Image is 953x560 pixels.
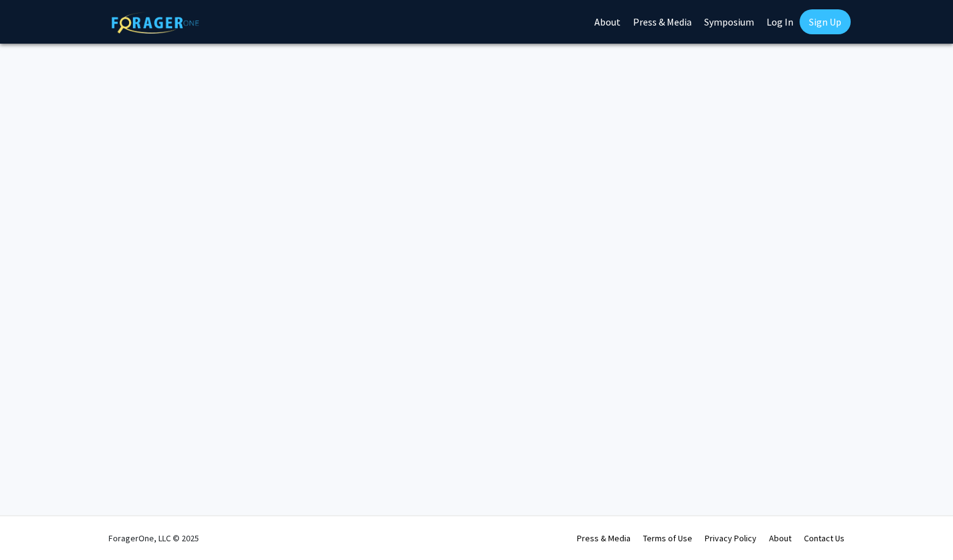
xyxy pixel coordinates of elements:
[804,533,844,544] a: Contact Us
[112,12,199,34] img: ForagerOne Logo
[577,533,631,544] a: Press & Media
[705,533,757,544] a: Privacy Policy
[800,9,851,34] a: Sign Up
[769,533,791,544] a: About
[109,516,199,560] div: ForagerOne, LLC © 2025
[643,533,692,544] a: Terms of Use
